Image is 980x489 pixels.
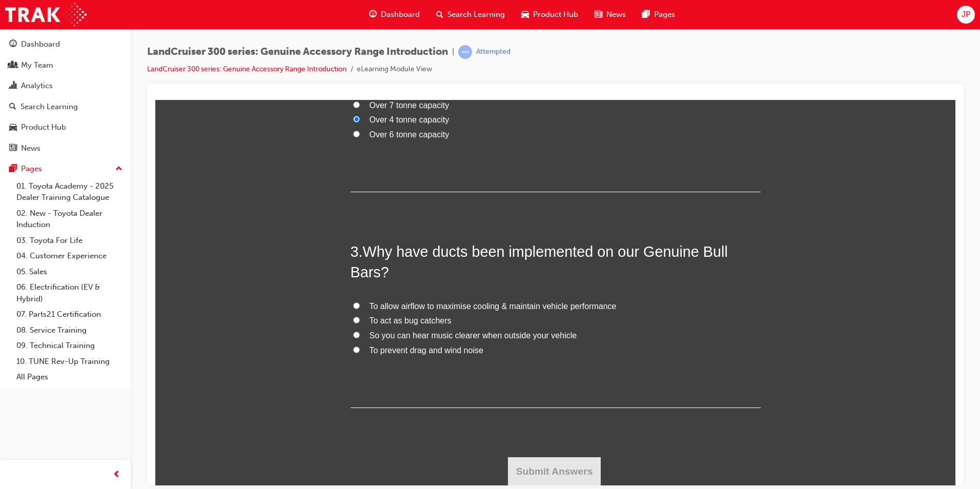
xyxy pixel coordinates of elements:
a: car-iconProduct Hub [513,4,586,25]
input: Over 7 tonne capacity [198,2,205,8]
div: News [21,142,40,154]
span: guage-icon [369,8,377,21]
div: Dashboard [21,38,60,50]
a: 02. New - Toyota Dealer Induction [12,206,127,233]
input: Over 6 tonne capacity [198,31,205,37]
span: car-icon [521,8,529,21]
div: Product Hub [21,121,66,133]
span: Over 6 tonne capacity [214,30,294,39]
button: JP [957,6,975,24]
button: Pages [4,159,127,178]
span: pages-icon [9,165,17,174]
span: To allow airflow to maximise cooling & maintain vehicle performance [214,202,461,211]
a: 03. Toyota For Life [12,233,127,249]
input: Over 4 tonne capacity [198,16,205,23]
span: pages-icon [642,8,650,21]
span: Dashboard [381,9,420,21]
button: Submit Answers [353,357,446,386]
img: Trak [5,3,87,26]
input: To prevent drag and wind noise [198,247,205,253]
a: All Pages [12,369,127,385]
span: | [452,46,454,58]
a: Analytics [4,76,127,95]
a: LandCruiser 300 series: Genuine Accessory Range Introduction [147,65,346,73]
h2: 3 . [195,141,605,183]
span: So you can hear music clearer when outside your vehicle [214,231,422,240]
span: chart-icon [9,81,17,91]
span: Product Hub [533,9,578,21]
span: JP [962,9,970,21]
span: news-icon [9,144,17,153]
span: search-icon [436,8,443,21]
span: Why have ducts been implemented on our Genuine Bull Bars? [195,144,573,180]
a: News [4,139,127,158]
span: people-icon [9,61,17,70]
button: DashboardMy TeamAnalyticsSearch LearningProduct HubNews [4,33,127,159]
span: car-icon [9,123,17,132]
input: So you can hear music clearer when outside your vehicle [198,232,205,238]
span: LandCruiser 300 series: Genuine Accessory Range Introduction [147,46,448,58]
div: Pages [21,163,42,175]
span: learningRecordVerb_ATTEMPT-icon [458,45,472,59]
a: pages-iconPages [634,4,683,25]
a: news-iconNews [586,4,634,25]
input: To allow airflow to maximise cooling & maintain vehicle performance [198,202,205,209]
span: guage-icon [9,40,17,49]
span: prev-icon [113,468,120,481]
span: Search Learning [447,9,505,21]
span: To act as bug catchers [214,216,296,225]
a: Dashboard [4,35,127,54]
a: 01. Toyota Academy - 2025 Dealer Training Catalogue [12,178,127,206]
div: Search Learning [21,101,78,113]
div: Analytics [21,80,53,92]
a: 04. Customer Experience [12,248,127,264]
a: 05. Sales [12,264,127,280]
a: 06. Electrification (EV & Hybrid) [12,279,127,307]
a: search-iconSearch Learning [428,4,513,25]
a: 10. TUNE Rev-Up Training [12,354,127,370]
span: Over 7 tonne capacity [214,1,294,10]
a: 08. Service Training [12,322,127,338]
span: Over 4 tonne capacity [214,15,294,24]
span: News [606,9,626,21]
a: Search Learning [4,97,127,116]
a: Product Hub [4,118,127,137]
a: guage-iconDashboard [361,4,428,25]
span: Pages [654,9,675,21]
input: To act as bug catchers [198,217,205,223]
a: 09. Technical Training [12,338,127,354]
span: news-icon [595,8,602,21]
a: My Team [4,56,127,75]
span: up-icon [115,162,122,176]
div: Attempted [476,47,511,57]
span: search-icon [9,103,16,112]
a: 07. Parts21 Certification [12,307,127,322]
span: To prevent drag and wind noise [214,246,328,255]
li: eLearning Module View [357,64,432,75]
div: My Team [21,59,53,71]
